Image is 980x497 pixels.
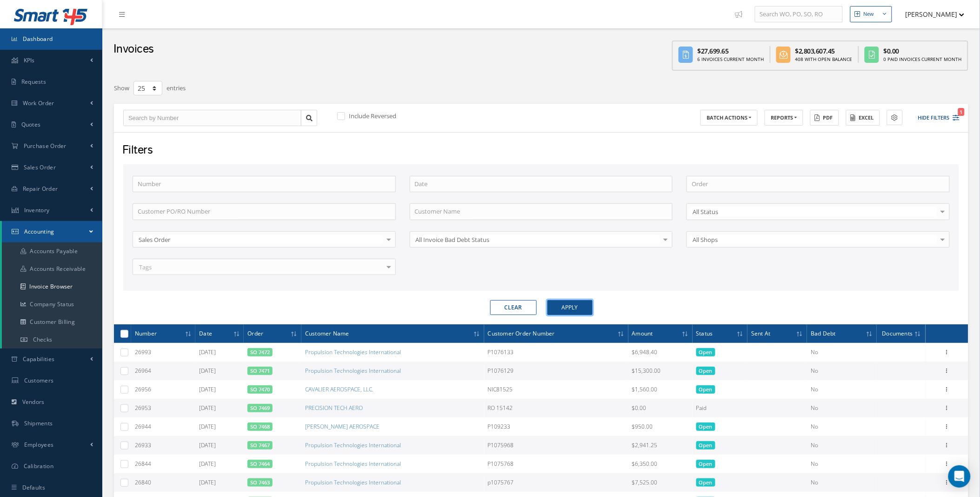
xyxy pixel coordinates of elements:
[2,242,102,260] a: Accounts Payable
[755,6,843,23] input: Search WO, PO, SO, RO
[698,46,764,56] div: $27,699.65
[910,110,960,126] button: Hide Filters1
[2,296,102,313] a: Company Status
[811,329,836,337] span: Bad Debt
[195,362,244,380] td: [DATE]
[23,355,55,363] span: Capabilities
[751,329,770,337] span: Sent At
[807,455,877,473] td: No
[2,313,102,331] a: Customer Billing
[696,423,715,431] span: Open
[882,329,913,337] span: Documents
[22,398,45,406] span: Vendors
[696,329,713,337] span: Status
[698,56,764,63] div: 6 Invoices Current Month
[795,56,853,63] div: 408 With Open Balance
[628,343,693,362] td: $6,948.40
[696,441,715,450] span: Open
[484,343,628,362] td: P1076133
[484,362,628,380] td: P1076129
[250,386,270,393] a: SO 7470
[484,455,628,473] td: P1075768
[24,376,54,384] span: Customers
[24,206,50,214] span: Inventory
[628,380,693,399] td: $1,560.00
[958,108,965,116] span: 1
[795,46,853,56] div: $2,803,607.45
[135,460,151,468] span: 26844
[696,404,707,412] span: Paid
[199,329,212,337] span: Date
[250,367,270,374] a: SO 7471
[807,362,877,380] td: No
[628,362,693,380] td: $15,300.00
[250,460,270,467] a: SO 7464
[2,278,102,296] a: Invoice Browser
[133,203,396,220] input: Customer PO/RO Number
[135,423,151,430] span: 26944
[807,380,877,399] td: No
[897,5,965,23] button: [PERSON_NAME]
[690,207,937,216] span: All Status
[247,329,263,337] span: Order
[696,478,715,487] span: Open
[484,417,628,436] td: P109233
[24,142,67,150] span: Purchase Order
[347,112,397,120] label: Include Reversed
[250,349,270,356] a: SO 7472
[632,329,653,337] span: Amount
[696,367,715,375] span: Open
[250,442,270,449] a: SO 7467
[864,10,874,18] div: New
[884,56,962,63] div: 0 Paid Invoices Current Month
[195,455,244,473] td: [DATE]
[305,404,363,412] a: PRECISION TECH AERO
[810,110,839,126] button: PDF
[24,163,56,171] span: Sales Order
[250,479,270,486] a: SO 7463
[114,80,129,93] label: Show
[696,385,715,394] span: Open
[250,423,270,430] a: SO 7468
[305,348,401,356] a: Propulsion Technologies International
[135,329,157,337] span: Number
[24,56,35,64] span: KPIs
[410,176,673,193] input: Date
[765,110,803,126] button: REPORTS
[195,436,244,455] td: [DATE]
[195,417,244,436] td: [DATE]
[33,336,53,343] span: Checks
[113,42,154,56] h2: Invoices
[807,399,877,417] td: No
[133,176,396,193] input: Number
[884,46,962,56] div: $0.00
[700,110,758,126] button: BATCH ACTIONS
[2,221,102,242] a: Accounting
[335,112,541,122] div: Include Reversed
[195,343,244,362] td: [DATE]
[850,6,892,22] button: New
[547,300,593,315] button: Apply
[123,110,301,127] input: Search by Number
[23,35,53,43] span: Dashboard
[628,473,693,492] td: $7,525.00
[484,473,628,492] td: p1075767
[135,478,151,486] span: 26840
[305,441,401,449] a: Propulsion Technologies International
[135,441,151,449] span: 26933
[484,380,628,399] td: NIC81525
[24,228,54,235] span: Accounting
[690,235,937,244] span: All Shops
[305,478,401,486] a: Propulsion Technologies International
[2,331,102,349] a: Checks
[490,300,537,315] button: Clear
[136,235,383,244] span: Sales Order
[628,436,693,455] td: $2,941.25
[807,417,877,436] td: No
[807,436,877,455] td: No
[846,110,880,126] button: Excel
[687,176,950,193] input: Order
[807,343,877,362] td: No
[413,235,660,244] span: All Invoice Bad Debt Status
[24,419,53,427] span: Shipments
